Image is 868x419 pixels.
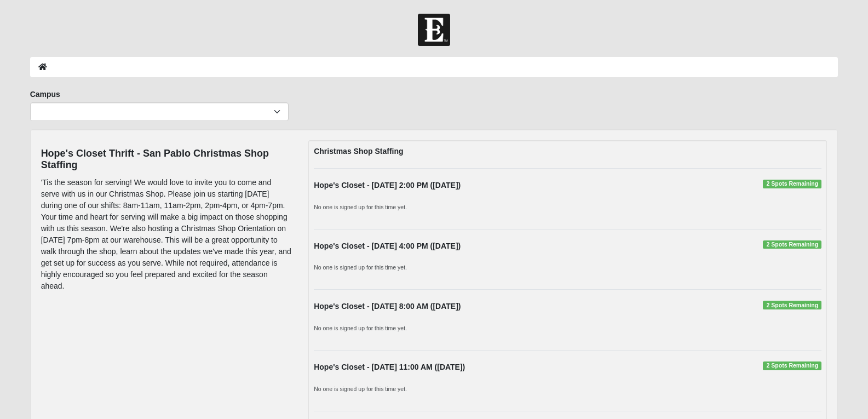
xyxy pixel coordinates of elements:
h4: Hope's Closet Thrift - San Pablo Christmas Shop Staffing [41,148,292,171]
strong: Christmas Shop Staffing [314,147,403,156]
img: Church of Eleven22 Logo [418,14,450,46]
span: 2 Spots Remaining [763,240,821,249]
strong: Hope's Closet - [DATE] 8:00 AM ([DATE]) [314,302,461,311]
strong: Hope's Closet - [DATE] 2:00 PM ([DATE]) [314,181,461,190]
span: 2 Spots Remaining [763,361,821,370]
strong: Hope's Closet - [DATE] 11:00 AM ([DATE]) [314,363,465,371]
label: Campus [30,89,60,100]
p: 'Tis the season for serving! We would love to invite you to come and serve with us in our Christm... [41,177,292,292]
span: 2 Spots Remaining [763,180,821,188]
strong: Hope's Closet - [DATE] 4:00 PM ([DATE]) [314,242,461,250]
span: 2 Spots Remaining [763,301,821,309]
small: No one is signed up for this time yet. [314,325,407,331]
small: No one is signed up for this time yet. [314,386,407,392]
small: No one is signed up for this time yet. [314,204,407,210]
small: No one is signed up for this time yet. [314,264,407,271]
